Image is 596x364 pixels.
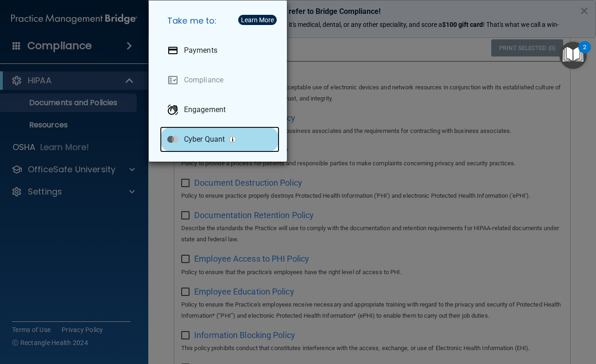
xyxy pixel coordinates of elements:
button: Open Resource Center, 2 new notifications [559,42,587,69]
div: 2 [583,47,586,59]
a: Payments [160,38,279,63]
h5: Take me to: [160,8,279,34]
p: Payments [184,46,217,55]
button: Learn More [238,15,277,25]
p: Cyber Quant [184,135,225,144]
a: Cyber Quant [160,126,279,152]
a: Engagement [160,97,279,123]
p: Engagement [184,105,226,114]
div: Learn More [241,17,274,23]
a: Compliance [160,67,279,93]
